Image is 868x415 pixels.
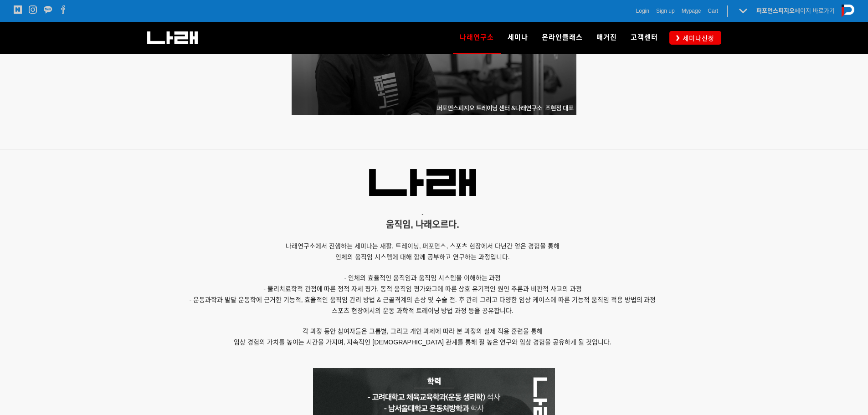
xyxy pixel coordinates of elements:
[756,7,835,14] a: 퍼포먼스피지오페이지 바로가기
[682,6,701,15] a: Mypage
[708,6,718,15] a: Cart
[431,285,582,292] span: 그에 따른 상호 유기적인 원인 추론과 비판적 사고의 과정
[286,242,559,250] span: 나래연구소에서 진행하는 세미나는 재활, 트레이닝, 퍼포먼스, 스포츠 현장에서 다년간 얻은 경험을 통해
[460,30,494,45] span: 나래연구소
[669,31,721,44] a: 세미나신청
[542,33,583,41] span: 온라인클래스
[369,169,476,196] img: 91e6efe50133a.png
[501,22,535,54] a: 세미나
[335,253,509,261] span: 인체의 움직임 시스템에 대해 함께 공부하고 연구하는 과정입니다.
[386,220,459,230] span: 움직임, 나래오르다.
[656,6,675,15] a: Sign up
[190,296,656,303] span: - 운동과학과 발달 운동학에 근거한 기능적, 효율적인 움직임 관리 방법 & 근골격계의 손상 및 수술 전. 후 관리 그리고 다양한 임상 케이스에 따른 기능적 움직임 적용 방법의 과정
[332,307,514,314] span: 스포츠 현장에서의 운동 과학적 트레이닝 방법 과정 등을 공유합니다.
[535,22,590,54] a: 온라인클래스
[631,33,658,41] span: 고객센터
[344,274,501,282] span: - 인체의 효율적인 움직임과 움직임 시스템을 이해하는 과정
[596,33,617,41] span: 매거진
[453,22,501,54] a: 나래연구소
[624,22,665,54] a: 고객센터
[680,34,714,43] span: 세미나신청
[508,33,528,41] span: 세미나
[636,6,649,15] a: Login
[590,22,624,54] a: 매거진
[149,209,696,219] p: -
[263,285,431,292] span: - 물리치료학적 관점에 따른 정적 자세 평가, 동적 움직임 평가와
[756,7,795,14] strong: 퍼포먼스피지오
[303,328,542,335] span: 각 과정 동안 참여자들은 그룹별, 그리고 개인 과제에 따라 본 과정의 실제 적용 훈련을 통해
[234,338,611,346] span: 임상 경험의 가치를 높이는 시간을 가지며, 지속적인 [DEMOGRAPHIC_DATA] 관계를 통해 질 높은 연구와 임상 경험을 공유하게 될 것입니다.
